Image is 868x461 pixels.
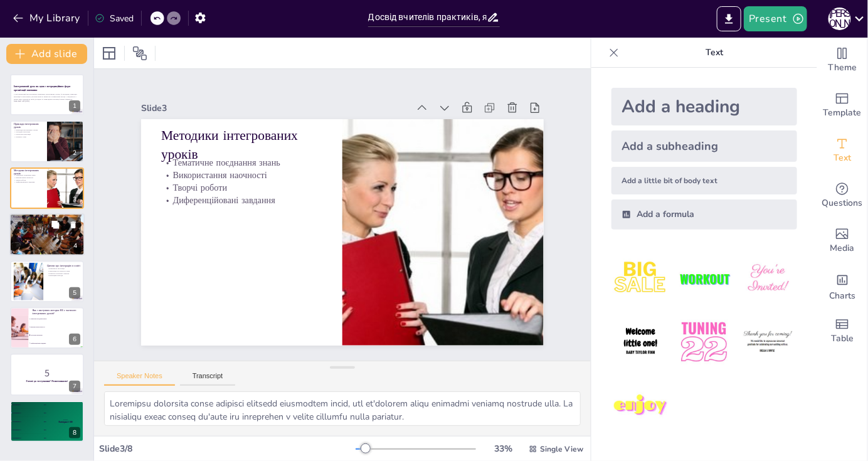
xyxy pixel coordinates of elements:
[823,106,862,120] span: Template
[611,199,797,230] div: Add a formula
[13,429,21,431] span: Participant 4
[69,427,80,438] div: 8
[13,437,21,439] span: Participant 5
[47,272,80,275] p: Розвиток ключових навичок
[14,93,80,100] p: У цій презентації ми розглянемо концепцію інтегрованих уроків, їх методики, приклади реалізації т...
[10,74,84,115] div: 1
[829,289,855,303] span: Charts
[44,412,46,414] span: 400
[44,429,46,431] span: 200
[14,133,43,135] p: Результати інтеграції
[828,6,851,31] button: М [PERSON_NAME]
[14,176,43,179] p: Використання наочності
[675,313,733,371] img: 5.jpeg
[611,130,797,162] div: Add a subheading
[167,108,332,162] p: Методики інтегрованих уроків
[14,130,43,133] p: Методика інтеграції
[13,412,21,414] span: Participant 2
[31,342,83,344] span: Диференційовані завдання
[10,307,84,349] div: 6
[13,218,81,221] p: Цілісне сприйняття світу
[167,138,328,167] p: Тематичне поєднання знань
[70,421,73,423] span: 500
[31,319,83,320] span: Тематичне поєднання знань
[817,309,867,354] div: Add a table
[47,270,80,272] p: Орієнтація на інтереси учнів
[828,61,857,75] span: Theme
[14,366,80,380] p: 5
[14,100,80,103] p: Generated with [URL]
[675,250,733,308] img: 2.jpeg
[10,354,84,395] div: 7
[11,412,12,413] span: silver
[717,6,741,31] button: Export to PowerPoint
[66,218,81,233] button: Delete Slide
[13,404,21,406] span: Participant 1
[817,218,867,263] div: Add images, graphics, shapes or video
[44,404,46,406] span: 500
[830,241,855,255] span: Media
[180,372,236,386] button: Transcript
[13,223,81,225] p: Дослідницькі уміння
[817,83,867,128] div: Add ready made slides
[9,8,85,28] button: My Library
[32,309,80,315] p: Яка з наступних методик НЕ є частиною інтегрованих уроків?
[13,225,81,228] p: Підготовка до майбутнього
[44,437,46,439] span: 100
[163,175,324,204] p: Диференційовані завдання
[14,129,43,131] p: Приклади інтегрованих уроків
[13,215,81,219] p: Результати інтегрованих уроків
[95,13,134,24] div: Saved
[11,429,12,430] div: 4
[6,44,87,64] button: Add slide
[99,43,119,63] div: Layout
[9,213,85,256] div: 4
[14,169,43,176] p: Методики інтегрованих уроків
[817,263,867,309] div: Add charts and graphs
[47,267,80,270] p: Важливість інтеграції
[11,438,12,439] div: 5
[489,443,519,455] div: 33 %
[11,404,12,405] span: gold
[831,332,854,346] span: Table
[69,287,80,299] div: 5
[611,313,670,371] img: 4.jpeg
[48,218,63,233] button: Duplicate Slide
[540,444,583,454] span: Single View
[10,167,84,209] div: 3
[44,420,46,422] span: 300
[10,261,84,302] div: 5
[817,128,867,173] div: Add text boxes
[744,6,807,31] button: Present
[69,381,80,392] div: 7
[14,122,43,129] p: Приклади інтегрованих уроків
[69,100,80,112] div: 1
[14,181,43,184] p: Диференційовані завдання
[11,421,12,422] span: bronze
[47,274,80,277] p: Інноваційні методи
[70,241,81,252] div: 4
[69,147,80,159] div: 2
[104,391,581,426] textarea: Loremipsu dolorsita conse adipisci elitsedd eiusmodtem incid, utl et'dolorem aliqu enimadmi venia...
[14,179,43,181] p: Творчі роботи
[14,135,43,138] p: Інтереси учнів
[624,38,805,68] p: Text
[611,167,797,194] div: Add a little bit of body text
[31,326,83,327] span: Використання наочності
[817,38,867,83] div: Change the overall theme
[69,334,80,345] div: 6
[14,174,43,177] p: Тематичне поєднання знань
[10,401,84,442] div: 8
[166,151,327,180] p: Використання наочності
[822,196,863,210] span: Questions
[104,372,175,386] button: Speaker Notes
[58,420,72,421] div: Top scorer
[14,85,70,92] strong: Інтегрований урок як одна з нетрадиційних форм організації навчання
[828,8,851,30] div: М [PERSON_NAME]
[611,377,670,435] img: 7.jpeg
[99,443,356,455] div: Slide 3 / 8
[164,162,325,192] p: Творчі роботи
[611,88,797,125] div: Add a heading
[739,313,797,371] img: 6.jpeg
[69,194,80,205] div: 3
